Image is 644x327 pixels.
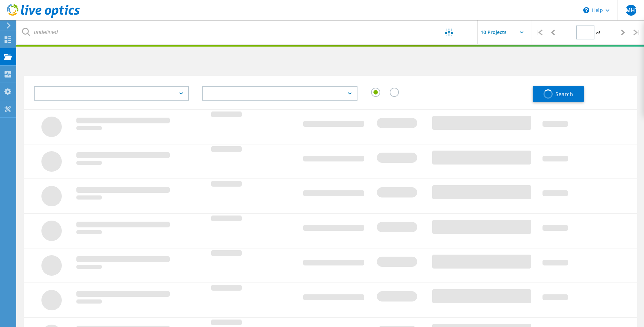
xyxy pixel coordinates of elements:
[630,20,644,45] div: |
[533,86,584,102] button: Search
[532,20,546,45] div: |
[624,7,638,13] span: JMHT
[555,90,573,98] span: Search
[583,7,589,13] svg: \n
[7,14,80,19] a: Live Optics Dashboard
[17,20,424,44] input: undefined
[596,30,600,36] span: of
